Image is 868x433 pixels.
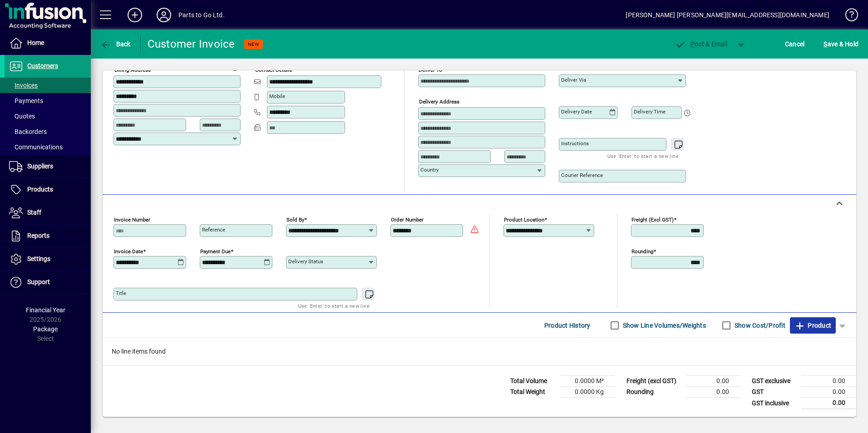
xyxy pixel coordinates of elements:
a: Products [5,178,91,201]
td: GST [747,387,802,398]
span: Product [794,318,831,333]
a: Quotes [5,108,91,124]
button: Product History [541,317,594,334]
button: Copy to Delivery address [228,60,243,74]
span: ost & Email [675,40,727,48]
div: [PERSON_NAME] [PERSON_NAME][EMAIL_ADDRESS][DOMAIN_NAME] [626,8,829,22]
span: ave & Hold [824,37,858,51]
td: 0.00 [686,387,740,398]
mat-label: Delivery date [561,108,592,115]
mat-label: Delivery status [288,258,323,265]
a: View on map [214,59,228,74]
span: Quotes [9,113,35,120]
a: Support [5,271,91,294]
mat-label: Rounding [631,248,653,255]
span: Product History [544,318,591,333]
mat-hint: Use 'Enter' to start a new line [298,300,370,311]
mat-label: Freight (excl GST) [631,216,674,223]
mat-label: Reference [202,226,225,233]
button: Profile [149,7,178,23]
mat-label: Instructions [561,140,589,147]
mat-label: Title [116,290,126,296]
button: Save & Hold [821,36,861,52]
a: Backorders [5,124,91,139]
button: Back [98,36,133,52]
button: Post & Email [670,36,732,52]
mat-label: Deliver via [561,77,586,83]
span: Support [27,278,50,285]
div: Parts to Go Ltd. [178,8,225,22]
a: Communications [5,139,91,155]
td: Total Weight [506,387,560,398]
mat-label: Country [420,167,439,173]
mat-label: Sold by [286,216,304,223]
span: Communications [9,143,63,151]
span: Customers [27,62,58,69]
a: Invoices [5,78,91,93]
td: 0.00 [686,376,740,387]
span: Suppliers [27,162,53,170]
td: GST exclusive [747,376,802,387]
td: 0.0000 M³ [560,376,615,387]
button: Cancel [783,36,807,52]
td: 0.00 [802,387,856,398]
a: Payments [5,93,91,108]
label: Show Cost/Profit [733,321,785,330]
span: Package [33,325,58,333]
span: Back [100,40,131,48]
mat-label: Courier Reference [561,172,603,178]
span: Reports [27,232,49,239]
td: Freight (excl GST) [622,376,686,387]
td: 0.00 [802,376,856,387]
div: No line items found [103,338,856,365]
mat-label: Invoice number [114,216,150,223]
a: Knowledge Base [838,2,857,31]
div: Customer Invoice [148,37,235,51]
mat-label: Payment due [200,248,231,255]
a: Home [5,32,91,54]
span: Payments [9,97,43,104]
mat-label: Invoice date [114,248,143,255]
span: Financial Year [26,306,65,314]
a: Suppliers [5,155,91,178]
mat-label: Delivery time [634,108,666,115]
a: Reports [5,225,91,247]
mat-label: Mobile [269,93,285,99]
button: Product [790,317,836,334]
app-page-header-button: Back [91,36,141,52]
td: Total Volume [506,376,560,387]
span: Backorders [9,128,47,135]
span: Products [27,186,53,193]
span: Home [27,39,44,46]
a: Staff [5,202,91,224]
mat-label: Product location [504,216,544,223]
mat-label: Order number [391,216,424,223]
span: Invoices [9,82,38,89]
span: Cancel [785,37,805,51]
button: Add [120,7,149,23]
span: NEW [248,41,259,47]
a: Settings [5,248,91,271]
td: Rounding [622,387,686,398]
td: 0.00 [802,398,856,409]
td: 0.0000 Kg [560,387,615,398]
span: Staff [27,209,41,216]
span: Settings [27,255,50,262]
label: Show Line Volumes/Weights [621,321,706,330]
td: GST inclusive [747,398,802,409]
mat-hint: Use 'Enter' to start a new line [607,151,679,161]
span: S [824,40,827,48]
span: P [690,40,695,48]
